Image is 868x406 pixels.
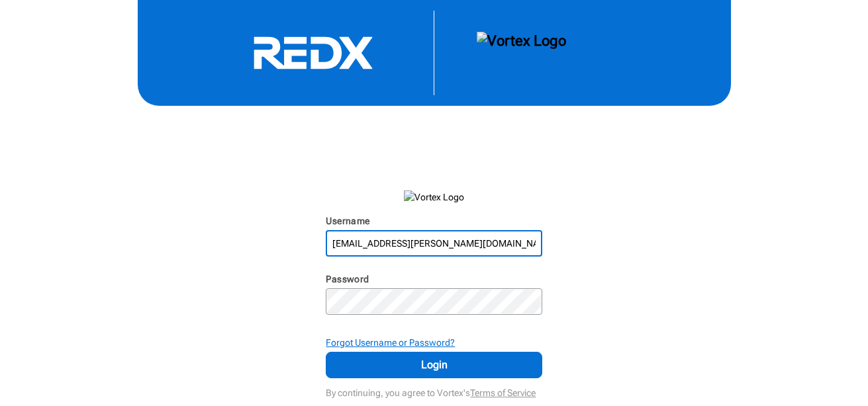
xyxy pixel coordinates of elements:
[470,387,536,398] a: Terms of Service
[214,36,412,70] svg: RedX Logo
[326,274,369,284] label: Password
[326,337,455,348] strong: Forgot Username or Password?
[477,32,566,74] img: Vortex Logo
[404,190,464,204] img: Vortex Logo
[326,381,542,399] div: By continuing, you agree to Vortex's
[326,216,369,226] label: Username
[326,336,542,349] div: Forgot Username or Password?
[326,352,542,378] button: Login
[342,357,525,373] span: Login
